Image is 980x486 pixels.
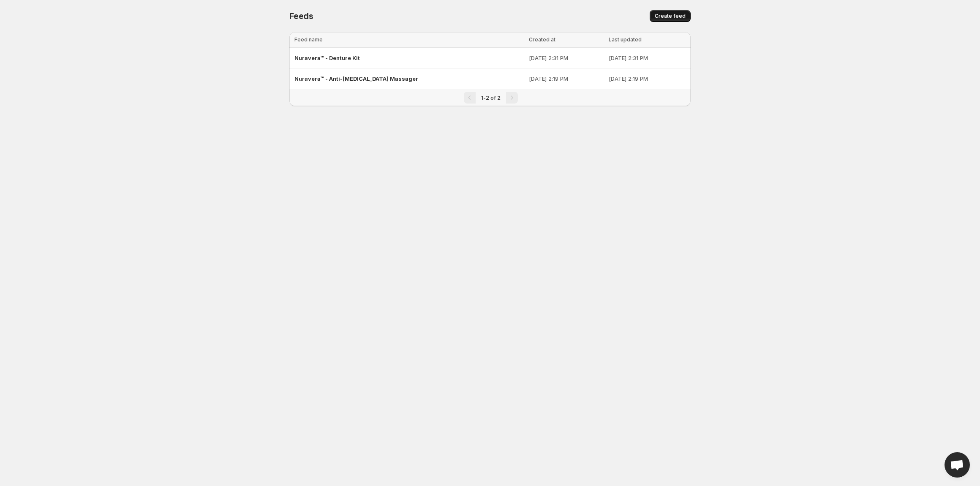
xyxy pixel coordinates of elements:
[609,36,642,43] span: Last updated
[529,74,604,83] p: [DATE] 2:19 PM
[609,54,686,62] p: [DATE] 2:31 PM
[529,54,604,62] p: [DATE] 2:31 PM
[945,452,970,478] a: Open chat
[289,11,313,21] span: Feeds
[650,10,691,22] button: Create feed
[655,13,686,19] span: Create feed
[294,36,323,43] span: Feed name
[289,89,691,106] nav: Pagination
[609,74,686,83] p: [DATE] 2:19 PM
[294,75,418,82] span: Nuravera™ - Anti-[MEDICAL_DATA] Massager
[481,95,501,101] span: 1-2 of 2
[529,36,555,43] span: Created at
[294,55,360,61] span: Nuravera™ - Denture Kit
